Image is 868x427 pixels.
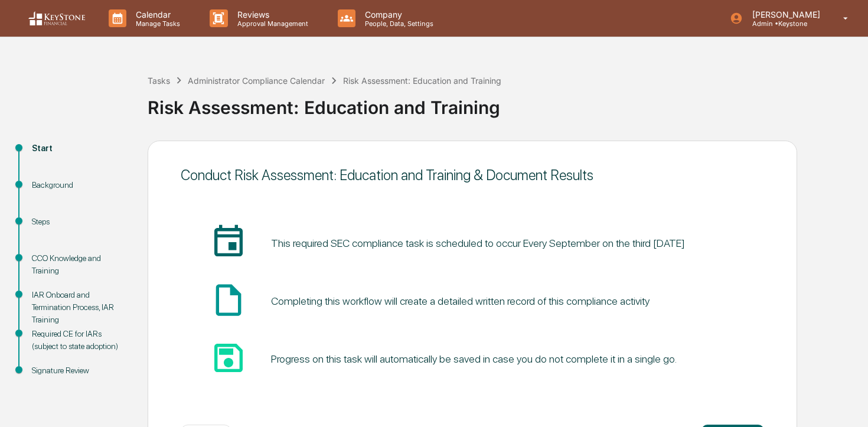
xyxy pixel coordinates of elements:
div: Administrator Compliance Calendar [188,76,325,86]
p: Company [355,9,439,19]
div: Risk Assessment: Education and Training [343,76,501,86]
span: save_icon [210,339,247,377]
p: Manage Tasks [126,19,186,28]
span: insert_drive_file_icon [210,281,247,319]
img: logo [28,11,85,26]
p: Approval Management [228,19,314,28]
p: Calendar [126,9,186,19]
div: Required CE for IARs (subject to state adoption) [32,328,129,353]
pre: This required SEC compliance task is scheduled to occur Every September on the third [DATE] [271,235,685,251]
span: insert_invitation_icon [210,223,247,261]
p: People, Data, Settings [355,19,439,28]
div: Start [32,142,129,155]
div: CCO Knowledge and Training [32,252,129,277]
div: Steps [32,216,129,228]
div: IAR Onboard and Termination Process, IAR Training [32,289,129,326]
div: Progress on this task will automatically be saved in case you do not complete it in a single go. [271,353,677,365]
div: Conduct Risk Assessment: Education and Training & Document Results [181,167,764,184]
p: Reviews [228,9,314,19]
div: Risk Assessment: Education and Training [148,87,862,118]
div: Tasks [148,76,170,86]
div: Completing this workflow will create a detailed written record of this compliance activity [271,295,650,307]
div: Signature Review [32,364,129,377]
div: Background [32,179,129,191]
p: Admin • Keystone [743,19,826,28]
p: [PERSON_NAME] [743,9,826,19]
